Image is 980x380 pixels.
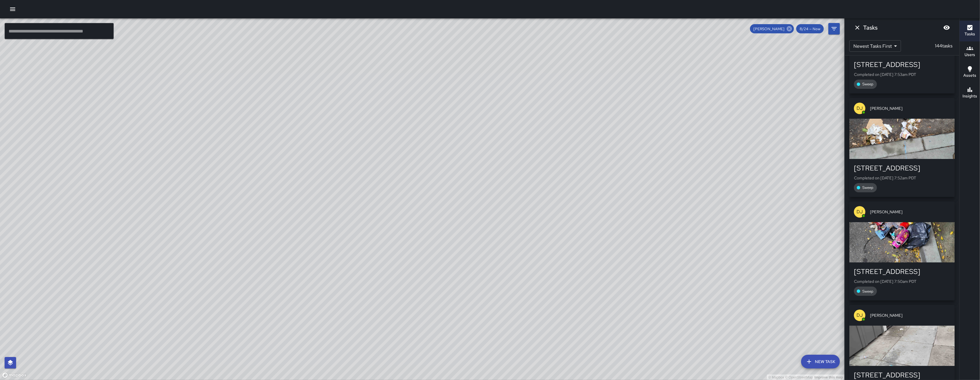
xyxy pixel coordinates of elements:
[854,279,950,284] p: Completed on [DATE] 7:50am PDT
[857,105,863,112] p: DJ
[870,105,950,111] span: [PERSON_NAME]
[854,175,950,181] p: Completed on [DATE] 7:52am PDT
[870,209,950,215] span: [PERSON_NAME]
[796,26,824,31] span: 8/24 — Now
[852,22,863,33] button: Dismiss
[933,43,955,49] p: 144 tasks
[854,267,950,276] div: [STREET_ADDRESS]
[750,24,794,33] div: [PERSON_NAME]
[963,72,976,79] h6: Assets
[854,60,950,69] div: [STREET_ADDRESS]
[849,201,955,300] button: DJ[PERSON_NAME][STREET_ADDRESS]Completed on [DATE] 7:50am PDTSweep
[854,164,950,173] div: [STREET_ADDRESS]
[750,26,788,31] span: [PERSON_NAME]
[870,312,950,318] span: [PERSON_NAME]
[828,23,840,34] button: Filters
[863,23,877,32] h6: Tasks
[962,93,977,99] h6: Insights
[859,185,877,190] span: Sweep
[854,371,950,380] div: [STREET_ADDRESS]
[801,355,840,369] button: New Task
[960,62,980,83] button: Assets
[960,83,980,103] button: Insights
[964,31,975,37] h6: Tasks
[859,289,877,294] span: Sweep
[859,82,877,87] span: Sweep
[849,40,901,52] div: Newest Tasks First
[849,98,955,197] button: DJ[PERSON_NAME][STREET_ADDRESS]Completed on [DATE] 7:52am PDTSweep
[941,22,952,33] button: Blur
[854,72,950,77] p: Completed on [DATE] 7:53am PDT
[857,208,863,215] p: DJ
[960,41,980,62] button: Users
[857,312,863,319] p: DJ
[960,21,980,41] button: Tasks
[964,52,975,58] h6: Users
